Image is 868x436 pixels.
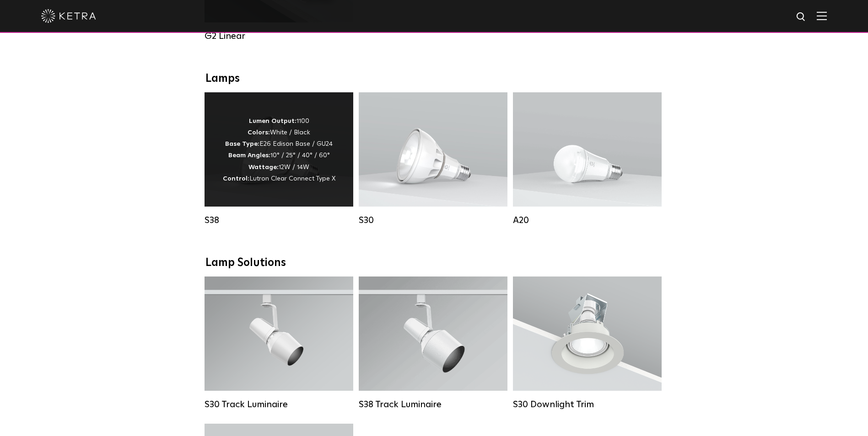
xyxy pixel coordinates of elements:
[513,92,662,226] a: A20 Lumen Output:600 / 800Colors:White / BlackBase Type:E26 Edison Base / GU24Beam Angles:Omni-Di...
[205,256,663,270] div: Lamp Solutions
[41,9,96,23] img: ketra-logo-2019-white
[205,215,353,226] div: S38
[513,276,662,410] a: S30 Downlight Trim S30 Downlight Trim
[228,152,270,159] strong: Beam Angles:
[359,215,507,226] div: S30
[205,72,663,85] div: Lamps
[359,92,507,226] a: S30 Lumen Output:1100Colors:White / BlackBase Type:E26 Edison Base / GU24Beam Angles:15° / 25° / ...
[513,215,662,226] div: A20
[248,129,270,136] strong: Colors:
[249,175,335,182] span: Lutron Clear Connect Type X
[248,164,279,170] strong: Wattage:
[359,399,507,410] div: S38 Track Luminaire
[817,11,827,20] img: Hamburger%20Nav.svg
[223,175,249,182] strong: Control:
[205,276,353,410] a: S30 Track Luminaire Lumen Output:1100Colors:White / BlackBeam Angles:15° / 25° / 40° / 60° / 90°W...
[249,118,297,124] strong: Lumen Output:
[205,92,353,226] a: S38 Lumen Output:1100Colors:White / BlackBase Type:E26 Edison Base / GU24Beam Angles:10° / 25° / ...
[205,399,353,410] div: S30 Track Luminaire
[513,399,662,410] div: S30 Downlight Trim
[205,31,353,42] div: G2 Linear
[225,141,259,147] strong: Base Type:
[223,116,335,185] p: 1100 White / Black E26 Edison Base / GU24 10° / 25° / 40° / 60° 12W / 14W
[796,11,807,23] img: search icon
[359,276,507,410] a: S38 Track Luminaire Lumen Output:1100Colors:White / BlackBeam Angles:10° / 25° / 40° / 60°Wattage...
